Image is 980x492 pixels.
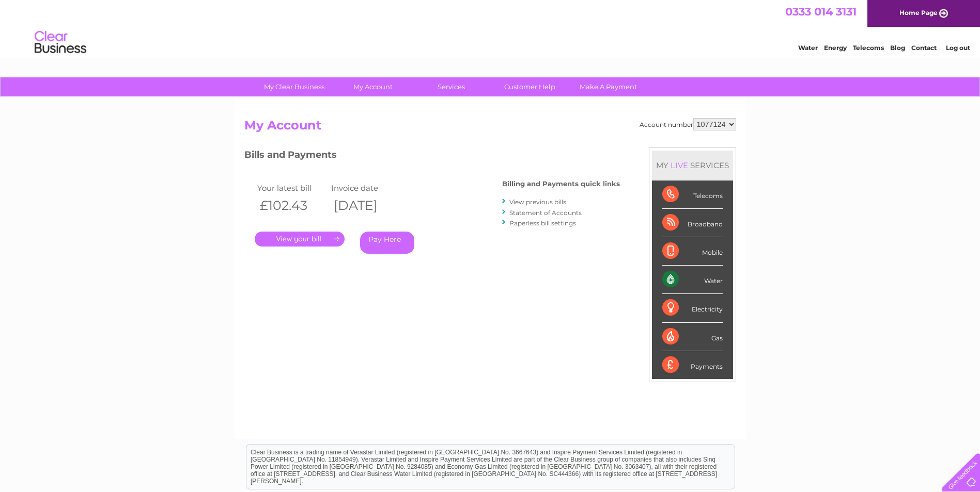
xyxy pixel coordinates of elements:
[853,44,884,52] a: Telecoms
[566,77,651,96] a: Make A Payment
[824,44,847,52] a: Energy
[662,323,723,351] div: Gas
[509,198,566,206] a: View previous bills
[255,181,329,195] td: Your latest bill
[246,6,735,50] div: Clear Business is a trading name of Verastar Limited (registered in [GEOGRAPHIC_DATA] No. 3667643...
[911,44,937,52] a: Contact
[662,237,723,266] div: Mobile
[409,77,494,96] a: Services
[252,77,337,96] a: My Clear Business
[509,209,582,217] a: Statement of Accounts
[255,195,329,216] th: £102.43
[255,232,345,247] a: .
[798,44,818,52] a: Water
[509,219,576,227] a: Paperless bill settings
[890,44,905,52] a: Blog
[668,160,690,170] div: LIVE
[662,181,723,209] div: Telecoms
[662,351,723,379] div: Payments
[330,77,415,96] a: My Account
[329,181,403,195] td: Invoice date
[652,151,733,180] div: MY SERVICES
[640,118,736,130] div: Account number
[946,44,970,52] a: Log out
[329,195,403,216] th: [DATE]
[487,77,572,96] a: Customer Help
[244,147,620,166] h3: Bills and Payments
[34,27,87,58] img: logo.png
[502,180,620,188] h4: Billing and Payments quick links
[360,232,414,254] a: Pay Here
[662,266,723,294] div: Water
[244,118,736,138] h2: My Account
[662,294,723,322] div: Electricity
[662,209,723,237] div: Broadband
[785,5,857,18] a: 0333 014 3131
